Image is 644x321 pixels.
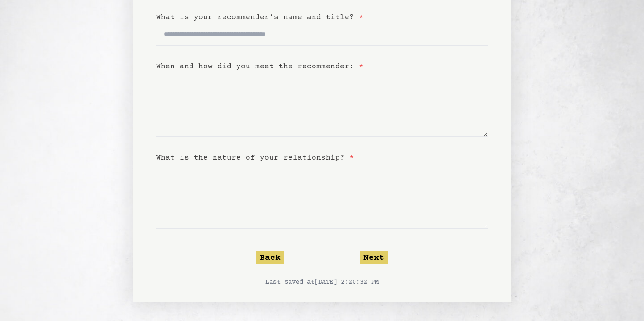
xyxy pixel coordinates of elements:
[156,278,488,287] p: Last saved at [DATE] 2:20:32 PM
[156,62,363,71] label: When and how did you meet the recommender:
[156,154,354,162] label: What is the nature of your relationship?
[256,251,284,264] button: Back
[156,13,363,22] label: What is your recommender’s name and title?
[360,251,388,264] button: Next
